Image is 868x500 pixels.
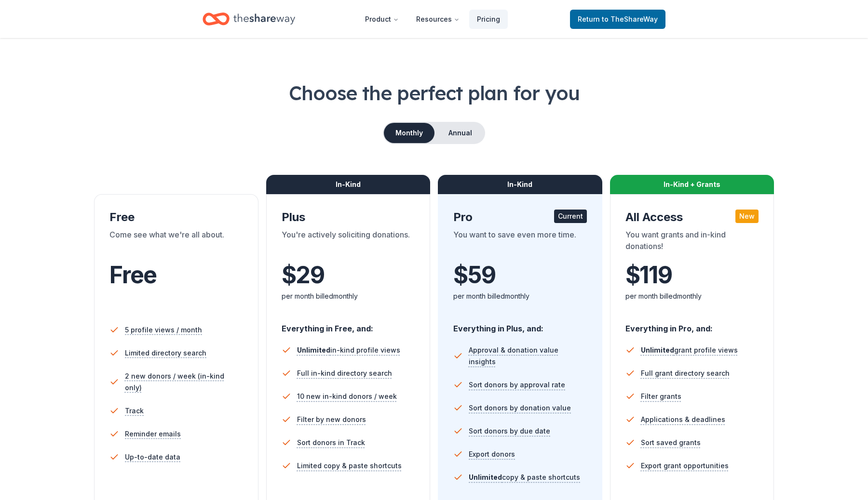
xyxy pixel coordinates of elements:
[109,210,243,225] div: Free
[625,315,759,335] div: Everything in Pro, and:
[357,10,407,29] button: Product
[297,414,366,425] span: Filter by new donors
[610,175,774,194] div: In-Kind + Grants
[625,229,759,256] div: You want grants and in-kind donations!
[408,10,467,29] button: Resources
[641,437,701,448] span: Sort saved grants
[438,175,602,194] div: In-Kind
[357,8,508,30] nav: Main
[641,391,681,402] span: Filter grants
[453,262,495,289] span: $ 59
[282,229,415,256] div: You're actively soliciting donations.
[39,79,829,106] h1: Choose the perfect plan for you
[297,346,330,354] span: Unlimited
[453,315,587,335] div: Everything in Plus, and:
[469,473,502,481] span: Unlimited
[641,368,730,379] span: Full grant directory search
[570,10,665,29] a: Returnto TheShareWay
[641,414,725,425] span: Applications & deadlines
[625,210,759,225] div: All Access
[641,346,674,354] span: Unlimited
[469,379,565,391] span: Sort donors by approval rate
[735,210,759,223] div: New
[384,123,434,143] button: Monthly
[282,210,415,225] div: Plus
[469,344,587,368] span: Approval & donation value insights
[109,229,243,256] div: Come see what we're all about.
[297,368,392,379] span: Full in-kind directory search
[453,229,587,256] div: You want to save even more time.
[125,370,243,394] span: 2 new donors / week (in-kind only)
[282,290,415,302] div: per month billed monthly
[282,262,325,289] span: $ 29
[469,402,571,414] span: Sort donors by donation value
[203,8,295,30] a: Home
[297,437,365,448] span: Sort donors in Track
[125,405,144,417] span: Track
[641,346,738,354] span: grant profile views
[109,261,157,289] span: Free
[469,425,550,437] span: Sort donors by due date
[469,10,508,29] a: Pricing
[297,346,400,354] span: in-kind profile views
[282,315,415,335] div: Everything in Free, and:
[625,262,672,289] span: $ 119
[125,347,206,359] span: Limited directory search
[453,210,587,225] div: Pro
[578,13,658,25] span: Return
[469,473,580,481] span: copy & paste shortcuts
[625,290,759,302] div: per month billed monthly
[602,15,658,23] span: to TheShareWay
[125,428,181,440] span: Reminder emails
[297,391,397,402] span: 10 new in-kind donors / week
[453,290,587,302] div: per month billed monthly
[125,324,202,336] span: 5 profile views / month
[469,448,515,460] span: Export donors
[125,451,180,463] span: Up-to-date data
[436,123,484,143] button: Annual
[554,210,587,223] div: Current
[266,175,431,194] div: In-Kind
[297,460,402,472] span: Limited copy & paste shortcuts
[641,460,729,472] span: Export grant opportunities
